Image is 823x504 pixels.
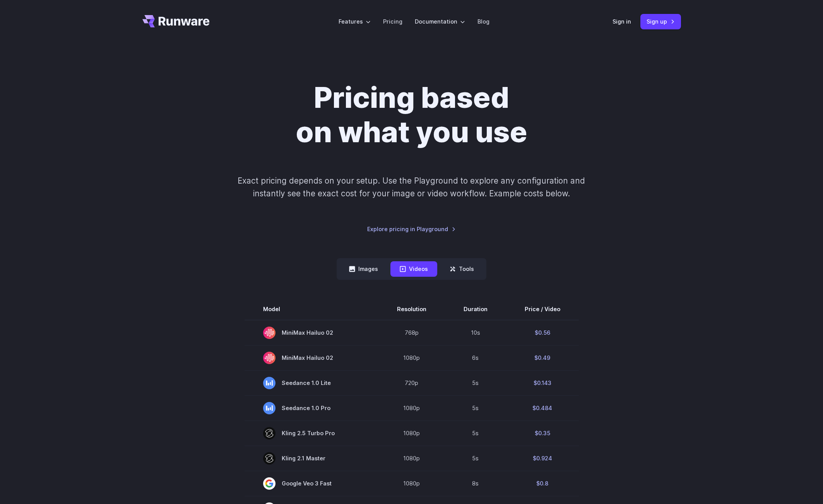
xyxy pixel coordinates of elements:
[340,261,387,276] button: Images
[613,17,631,26] a: Sign in
[378,298,445,320] th: Resolution
[223,174,600,200] p: Exact pricing depends on your setup. Use the Playground to explore any configuration and instantl...
[383,17,402,26] a: Pricing
[378,320,445,346] td: 768p
[142,15,210,27] a: Go to /
[506,421,579,446] td: $0.35
[339,17,371,26] label: Features
[263,427,360,439] span: Kling 2.5 Turbo Pro
[263,352,360,364] span: MiniMax Hailuo 02
[245,298,378,320] th: Model
[477,17,489,26] a: Blog
[445,370,506,395] td: 5s
[506,446,579,471] td: $0.924
[415,17,465,26] label: Documentation
[367,225,456,233] a: Explore pricing in Playground
[640,14,681,29] a: Sign up
[445,298,506,320] th: Duration
[390,261,437,276] button: Videos
[506,395,579,421] td: $0.484
[196,80,627,150] h1: Pricing based on what you use
[445,446,506,471] td: 5s
[506,471,579,496] td: $0.8
[263,377,360,389] span: Seedance 1.0 Lite
[378,421,445,446] td: 1080p
[506,370,579,395] td: $0.143
[506,320,579,346] td: $0.56
[378,370,445,395] td: 720p
[378,446,445,471] td: 1080p
[263,327,360,339] span: MiniMax Hailuo 02
[506,345,579,370] td: $0.49
[378,471,445,496] td: 1080p
[263,452,360,465] span: Kling 2.1 Master
[445,421,506,446] td: 5s
[445,471,506,496] td: 8s
[263,402,360,414] span: Seedance 1.0 Pro
[445,320,506,346] td: 10s
[263,477,360,490] span: Google Veo 3 Fast
[506,298,579,320] th: Price / Video
[445,395,506,421] td: 5s
[440,261,483,276] button: Tools
[378,395,445,421] td: 1080p
[445,345,506,370] td: 6s
[378,345,445,370] td: 1080p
